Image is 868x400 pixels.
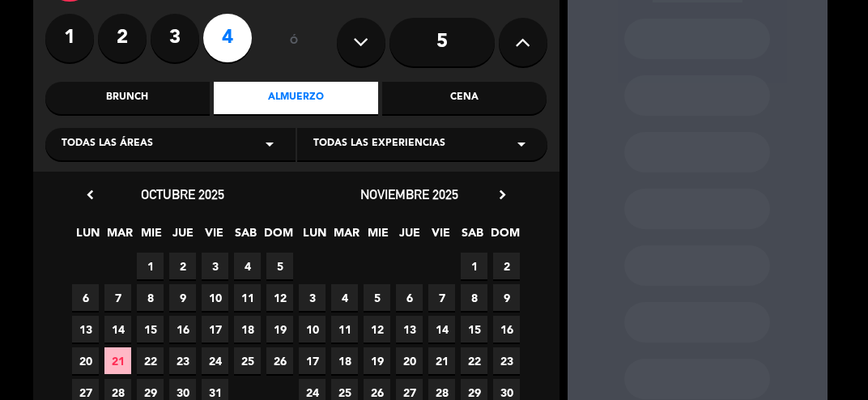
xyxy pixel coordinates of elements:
[461,284,487,311] span: 8
[268,14,321,70] div: ó
[169,223,196,250] span: JUE
[364,347,390,374] span: 19
[396,284,423,311] span: 6
[493,253,520,279] span: 2
[137,253,164,279] span: 1
[169,347,196,374] span: 23
[72,316,99,343] span: 13
[459,223,486,250] span: SAB
[202,347,228,374] span: 24
[151,14,199,62] label: 3
[512,134,531,154] i: arrow_drop_down
[428,223,454,250] span: VIE
[74,223,101,250] span: LUN
[364,316,390,343] span: 12
[203,14,252,62] label: 4
[491,223,517,250] span: DOM
[201,223,228,250] span: VIE
[396,223,423,250] span: JUE
[234,284,261,311] span: 11
[72,347,99,374] span: 20
[461,316,487,343] span: 15
[301,223,328,250] span: LUN
[313,136,445,152] span: Todas las experiencias
[360,186,458,202] span: noviembre 2025
[428,284,455,311] span: 7
[266,253,293,279] span: 5
[137,284,164,311] span: 8
[45,14,94,62] label: 1
[104,347,131,374] span: 21
[82,186,99,203] i: chevron_left
[396,316,423,343] span: 13
[202,284,228,311] span: 10
[104,284,131,311] span: 7
[202,316,228,343] span: 17
[232,223,259,250] span: SAB
[493,284,520,311] span: 9
[234,347,261,374] span: 25
[202,253,228,279] span: 3
[494,186,511,203] i: chevron_right
[299,316,325,343] span: 10
[264,223,291,250] span: DOM
[331,284,358,311] span: 4
[333,223,360,250] span: MAR
[169,253,196,279] span: 2
[331,316,358,343] span: 11
[428,347,455,374] span: 21
[382,82,547,114] div: Cena
[138,223,164,250] span: MIE
[266,316,293,343] span: 19
[141,186,224,202] span: octubre 2025
[396,347,423,374] span: 20
[428,316,455,343] span: 14
[299,284,325,311] span: 3
[104,316,131,343] span: 14
[461,253,487,279] span: 1
[364,223,391,250] span: MIE
[45,82,210,114] div: Brunch
[214,82,378,114] div: Almuerzo
[72,284,99,311] span: 6
[106,223,133,250] span: MAR
[266,284,293,311] span: 12
[137,347,164,374] span: 22
[169,316,196,343] span: 16
[234,253,261,279] span: 4
[98,14,147,62] label: 2
[299,347,325,374] span: 17
[493,347,520,374] span: 23
[331,347,358,374] span: 18
[137,316,164,343] span: 15
[364,284,390,311] span: 5
[234,316,261,343] span: 18
[62,136,153,152] span: Todas las áreas
[169,284,196,311] span: 9
[493,316,520,343] span: 16
[260,134,279,154] i: arrow_drop_down
[461,347,487,374] span: 22
[266,347,293,374] span: 26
